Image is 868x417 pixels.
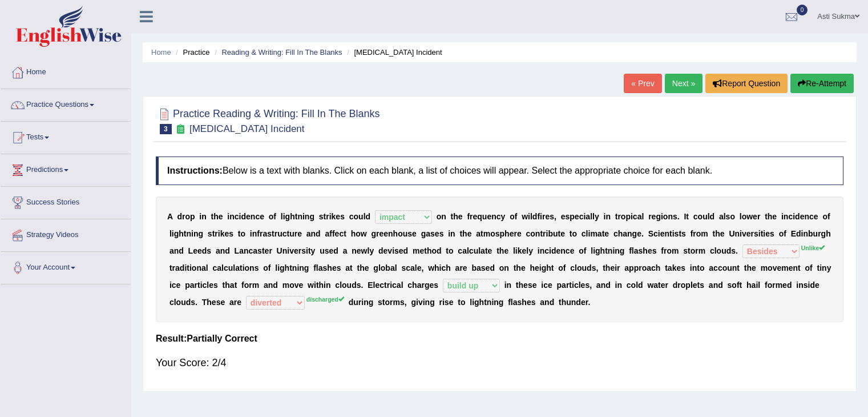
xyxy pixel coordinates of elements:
b: b [548,229,553,238]
b: i [448,229,450,238]
b: i [793,212,795,221]
b: w [361,229,367,238]
b: o [779,229,784,238]
b: u [358,212,364,221]
h4: Below is a text with blanks. Click on each blank, a list of choices will appear. Select the appro... [156,157,843,185]
b: o [510,212,515,221]
b: i [603,212,605,221]
b: e [765,229,770,238]
b: s [550,212,554,221]
b: s [726,212,730,221]
b: e [746,229,751,238]
b: r [294,229,297,238]
b: g [198,229,203,238]
b: u [813,229,818,238]
b: t [451,212,454,221]
h2: Practice Reading & Writing: Fill In The Blanks [156,106,380,134]
b: i [172,229,174,238]
b: t [540,229,543,238]
b: h [768,212,773,221]
b: s [565,212,570,221]
b: e [473,212,478,221]
b: i [329,212,332,221]
b: l [169,229,172,238]
b: g [821,229,826,238]
b: c [579,212,584,221]
a: Reading & Writing: Fill In The Blanks [221,48,342,57]
b: p [500,229,505,238]
b: o [269,212,274,221]
b: c [693,212,698,221]
b: s [754,229,758,238]
b: t [184,229,187,238]
b: E [791,229,796,238]
a: Practice Questions [1,89,131,118]
b: S [648,229,653,238]
b: n [297,212,302,221]
b: n [220,246,225,255]
small: Exam occurring question [175,124,187,135]
b: s [770,229,774,238]
b: t [481,229,483,238]
a: « Prev [624,74,661,93]
b: n [804,212,809,221]
b: p [570,212,575,221]
b: s [208,229,212,238]
b: t [765,212,768,221]
b: e [246,212,251,221]
b: t [761,229,764,238]
b: u [703,212,708,221]
button: Re-Attempt [790,74,854,93]
b: o [398,229,403,238]
b: r [514,229,516,238]
b: o [356,229,361,238]
b: c [339,229,344,238]
b: i [302,212,305,221]
b: o [730,212,735,221]
b: v [742,229,746,238]
b: e [637,229,641,238]
b: a [216,246,220,255]
b: n [784,212,789,221]
b: r [757,212,760,221]
b: g [285,212,290,221]
b: i [283,212,285,221]
span: 3 [160,124,172,134]
b: n [627,229,632,238]
b: d [532,212,538,221]
b: c [613,229,618,238]
b: A [167,212,173,221]
b: m [701,229,708,238]
b: s [495,229,500,238]
b: c [653,229,658,238]
b: e [814,212,818,221]
b: d [179,246,184,255]
b: e [575,212,579,221]
b: o [663,212,668,221]
b: e [487,212,491,221]
b: y [595,212,599,221]
b: g [421,229,426,238]
b: n [201,212,207,221]
b: e [260,212,264,221]
b: i [218,229,220,238]
b: k [332,212,336,221]
b: u [403,229,408,238]
b: h [393,229,398,238]
b: l [592,212,595,221]
b: q [477,212,482,221]
b: r [818,229,821,238]
b: c [235,212,239,221]
b: s [319,212,324,221]
b: i [758,229,761,238]
b: i [199,212,201,221]
span: 0 [797,5,808,15]
b: l [281,212,283,221]
b: t [669,229,672,238]
b: t [212,229,215,238]
b: l [708,212,710,221]
b: a [586,212,590,221]
b: k [220,229,225,238]
b: e [379,229,383,238]
b: i [191,229,193,238]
